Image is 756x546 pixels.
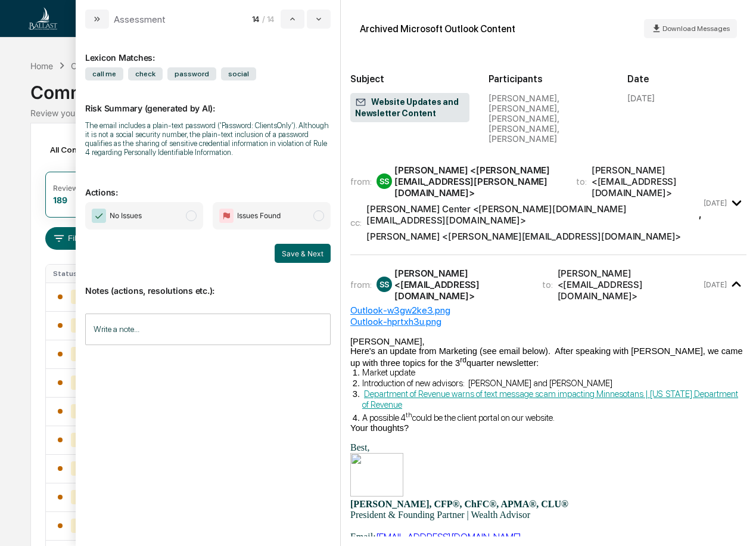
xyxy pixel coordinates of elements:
h2: Date [627,73,746,85]
button: Download Messages [644,19,737,38]
div: Home [30,61,53,71]
span: social [221,67,256,80]
img: 8e77274d-c001-42a4-9b75-5ad2f43eeb12 [350,453,403,497]
div: Outlook-hprtxh3u.png [350,316,746,327]
a: Department of Revenue warns of text message scam impacting Minnesotans | [US_STATE] Department of... [362,389,738,410]
b: [PERSON_NAME], CFP®, ChFC®, APMA®, CLU® [350,499,568,509]
div: SS [377,173,392,189]
div: Your thoughts? [350,423,746,433]
div: [PERSON_NAME] <[PERSON_NAME][EMAIL_ADDRESS][DOMAIN_NAME]> [366,231,681,242]
div: [PERSON_NAME] <[EMAIL_ADDRESS][DOMAIN_NAME]> [558,268,702,302]
div: Assessment [114,14,166,25]
button: Save & Next [275,244,331,263]
span: Issues Found [237,210,281,222]
h2: Participants [489,73,608,85]
th: Status [46,265,100,283]
span: call me [85,67,123,80]
img: Flag [219,209,234,223]
sup: th [406,410,412,419]
div: Here's an update from Marketing (see email below). After speaking with [PERSON_NAME], we came up ... [350,346,746,368]
p: Notes (actions, resolutions etc.): [85,271,331,296]
div: All Conversations [45,140,135,159]
img: logo [29,7,57,30]
span: from: [350,279,372,290]
div: [PERSON_NAME] Center <[PERSON_NAME][DOMAIN_NAME][EMAIL_ADDRESS][DOMAIN_NAME]> [366,203,699,226]
img: Checkmark [92,209,106,223]
div: A possible 4 could be the client portal on our website. [362,410,746,423]
span: / 14 [262,14,278,24]
time: Tuesday, September 23, 2025 at 2:24:06 PM [704,280,727,289]
div: Communications Archive [30,72,726,103]
div: [PERSON_NAME] <[PERSON_NAME][EMAIL_ADDRESS][PERSON_NAME][DOMAIN_NAME]> [394,165,562,198]
div: [PERSON_NAME], [350,337,746,346]
span: 14 [252,14,260,24]
div: The email includes a plain-text password ('Password: ClientsOnly'). Although it is not a social s... [85,121,331,157]
p: Best, [350,442,746,453]
iframe: Open customer support [718,507,750,539]
a: [EMAIL_ADDRESS][DOMAIN_NAME] [376,531,521,542]
div: SS [377,277,392,292]
time: Monday, September 22, 2025 at 5:56:16 PM [704,198,727,207]
span: No Issues [110,210,142,222]
p: Risk Summary (generated by AI): [85,89,331,113]
div: [PERSON_NAME] <[EMAIL_ADDRESS][DOMAIN_NAME]> [394,268,528,302]
div: Outlook-w3gw2ke3.png [350,305,746,316]
div: [PERSON_NAME] <[EMAIL_ADDRESS][DOMAIN_NAME]> [592,165,702,198]
span: check [128,67,163,80]
span: from: [350,176,372,187]
div: 189 [53,195,67,205]
span: cc: [350,217,362,228]
span: to: [542,279,553,290]
div: Review your communication records across channels [30,108,726,118]
div: Lexicon Matches: [85,38,331,63]
span: to: [576,176,587,187]
span: , [366,203,701,226]
div: [PERSON_NAME], [PERSON_NAME], [PERSON_NAME], [PERSON_NAME], [PERSON_NAME] [489,93,608,144]
sup: rd [460,356,466,364]
div: Introduction of new advisors: [PERSON_NAME] and [PERSON_NAME] [362,378,746,389]
h2: Subject [350,73,469,85]
div: Archived Microsoft Outlook Content [360,23,515,35]
div: Market update [362,367,746,378]
span: Website Updates and Newsletter Content [355,97,465,119]
span: password [167,67,216,80]
button: Filters [45,227,97,250]
div: Communications Archive [71,61,167,71]
div: [DATE] [627,93,655,103]
p: Actions: [85,173,331,197]
div: Review Required [53,184,110,193]
span: Download Messages [662,24,730,33]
